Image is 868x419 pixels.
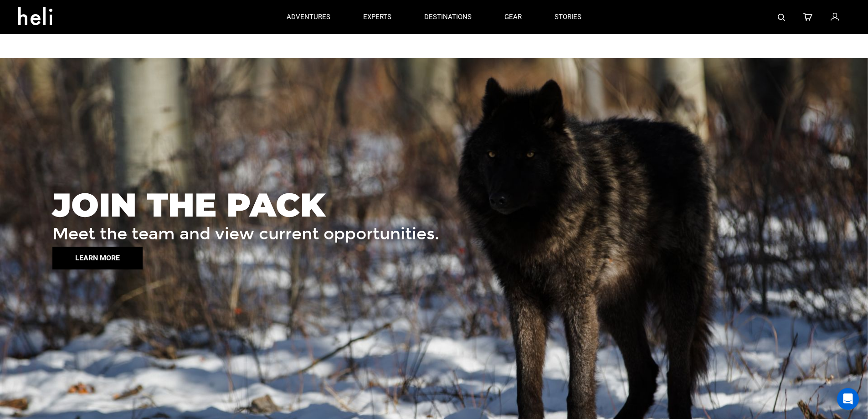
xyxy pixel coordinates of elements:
[837,388,859,410] div: Open Intercom Messenger
[52,247,861,269] a: LEARN MORE
[52,247,143,269] button: LEARN MORE
[52,188,861,221] h1: JOIN THE PACK
[778,14,785,21] img: search-bar-icon.svg
[287,12,330,22] p: adventures
[52,226,861,242] p: Meet the team and view current opportunities.
[424,12,472,22] p: destinations
[363,12,391,22] p: experts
